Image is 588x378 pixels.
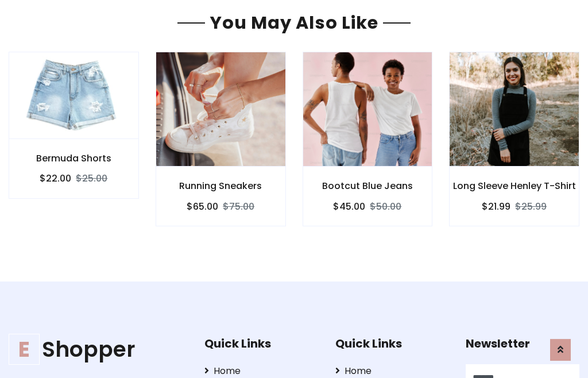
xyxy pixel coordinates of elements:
[449,52,579,226] a: Long Sleeve Henley T-Shirt $21.99$25.99
[370,200,401,213] del: $50.00
[333,201,365,212] h6: $45.00
[9,334,40,365] span: E
[515,200,547,213] del: $25.99
[156,180,285,191] h6: Running Sneakers
[9,52,139,198] a: Bermuda Shorts $22.00$25.00
[205,10,383,35] span: You May Also Like
[76,172,107,185] del: $25.00
[156,52,286,226] a: Running Sneakers $65.00$75.00
[335,337,449,350] h5: Quick Links
[9,153,138,164] h6: Bermuda Shorts
[482,201,510,212] h6: $21.99
[204,364,318,378] a: Home
[9,337,187,362] a: EShopper
[303,180,432,191] h6: Bootcut Blue Jeans
[466,337,579,350] h5: Newsletter
[450,180,579,191] h6: Long Sleeve Henley T-Shirt
[303,52,433,226] a: Bootcut Blue Jeans $45.00$50.00
[204,337,318,350] h5: Quick Links
[335,364,449,378] a: Home
[9,337,187,362] h1: Shopper
[223,200,254,213] del: $75.00
[187,201,218,212] h6: $65.00
[40,173,71,184] h6: $22.00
